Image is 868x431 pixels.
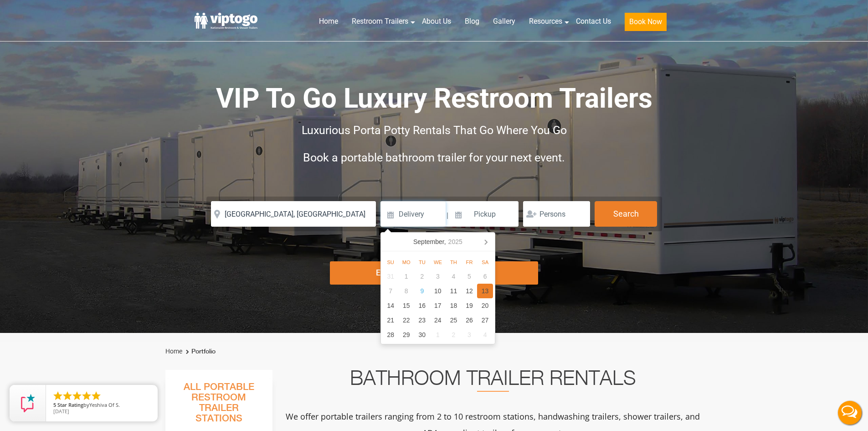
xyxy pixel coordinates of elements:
div: September, [410,234,466,249]
span: Luxurious Porta Potty Rentals That Go Where You Go [302,124,567,137]
a: Home [312,11,345,31]
div: 23 [414,313,430,327]
h2: Bathroom Trailer Rentals [285,370,701,392]
div: 28 [383,327,399,342]
li: Portfolio [184,346,216,357]
div: 13 [477,284,493,298]
div: 21 [383,313,399,327]
div: 15 [398,298,414,313]
div: 1 [398,269,414,284]
div: We [430,257,446,268]
div: 10 [430,284,446,298]
div: Mo [398,257,414,268]
span: 5 [53,401,56,408]
div: 8 [398,284,414,298]
div: 1 [430,327,446,342]
button: Live Chat [832,395,868,431]
span: [DATE] [53,408,69,415]
div: 2 [414,269,430,284]
div: 3 [430,269,446,284]
input: Delivery [380,201,446,227]
span: by [53,402,150,409]
div: 7 [383,284,399,298]
div: 4 [446,269,462,284]
input: Pickup [450,201,519,227]
span: Star Rating [57,401,83,408]
li:  [81,390,92,401]
a: Resources [522,11,569,31]
div: Th [446,257,462,268]
div: 17 [430,298,446,313]
span: VIP To Go Luxury Restroom Trailers [216,82,652,114]
a: Gallery [486,11,522,31]
div: 22 [398,313,414,327]
div: Fr [462,257,478,268]
span: | [447,201,448,230]
a: Book Now [618,11,673,36]
div: 31 [383,269,399,284]
img: Review Rating [19,394,37,412]
div: 9 [414,284,430,298]
div: 11 [446,284,462,298]
div: 29 [398,327,414,342]
a: Restroom Trailers [345,11,415,31]
input: Where do you need your restroom? [211,201,376,227]
li:  [91,390,102,401]
div: 30 [414,327,430,342]
i: 2025 [448,236,462,247]
a: Home [165,348,182,355]
div: 24 [430,313,446,327]
div: 18 [446,298,462,313]
button: Search [595,201,657,227]
div: Sa [477,257,493,268]
div: Su [383,257,399,268]
div: 12 [462,284,478,298]
li:  [62,390,73,401]
div: 2 [446,327,462,342]
div: 14 [383,298,399,313]
a: About Us [415,11,458,31]
button: Book Now [625,13,667,31]
li:  [52,390,63,401]
input: Persons [523,201,590,227]
span: Book a portable bathroom trailer for your next event. [303,151,565,164]
div: 5 [462,269,478,284]
div: 27 [477,313,493,327]
li:  [72,390,82,401]
div: 26 [462,313,478,327]
span: Yeshiva Of S. [89,401,120,408]
a: Contact Us [569,11,618,31]
div: 4 [477,327,493,342]
div: 3 [462,327,478,342]
div: 25 [446,313,462,327]
div: 16 [414,298,430,313]
a: Blog [458,11,486,31]
div: 6 [477,269,493,284]
div: 20 [477,298,493,313]
div: Tu [414,257,430,268]
div: 19 [462,298,478,313]
div: Explore Restroom Trailers [330,261,538,285]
